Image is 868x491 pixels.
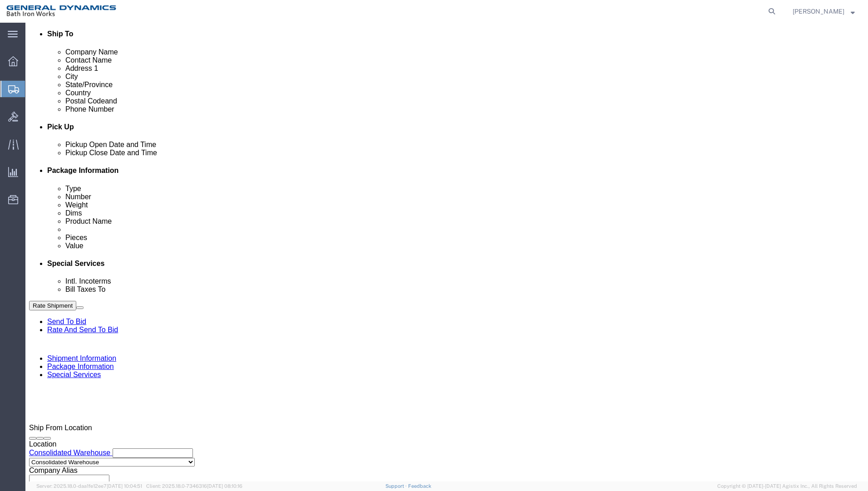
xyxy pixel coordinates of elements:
a: Support [385,483,408,489]
span: Server: 2025.18.0-daa1fe12ee7 [36,483,142,489]
span: Client: 2025.18.0-7346316 [146,483,242,489]
span: [DATE] 10:04:51 [107,483,142,489]
span: Debbie Brey [793,6,844,16]
iframe: FS Legacy Container [25,23,868,481]
span: [DATE] 08:10:16 [207,483,242,489]
img: logo [6,5,118,18]
button: [PERSON_NAME] [792,6,855,17]
span: Copyright © [DATE]-[DATE] Agistix Inc., All Rights Reserved [717,482,857,490]
a: Feedback [408,483,431,489]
